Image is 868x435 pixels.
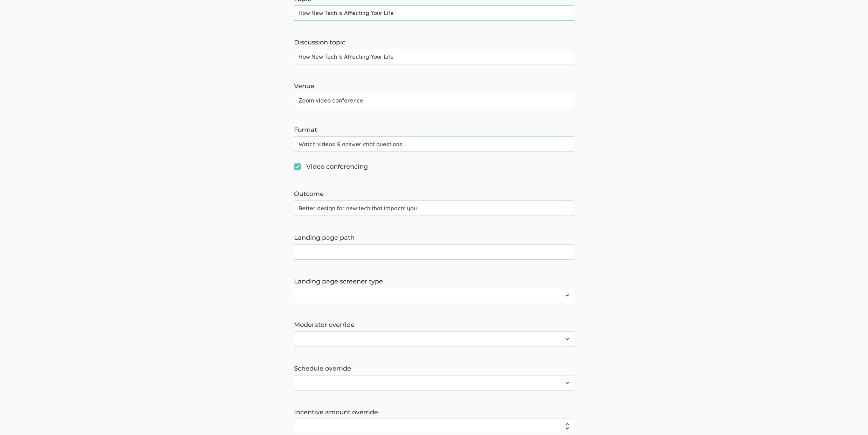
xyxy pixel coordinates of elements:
span: Video conferencing [294,162,368,171]
label: Incentive amount override [294,408,574,417]
label: Schedule override [294,364,574,373]
label: Landing page screener type [294,277,574,286]
label: Venue [294,82,574,91]
label: Landing page path [294,233,574,243]
label: Outcome [294,190,574,199]
label: Moderator override [294,321,574,330]
iframe: Chat Widget [833,401,868,435]
label: Format [294,126,574,135]
label: Discussion topic [294,38,574,47]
